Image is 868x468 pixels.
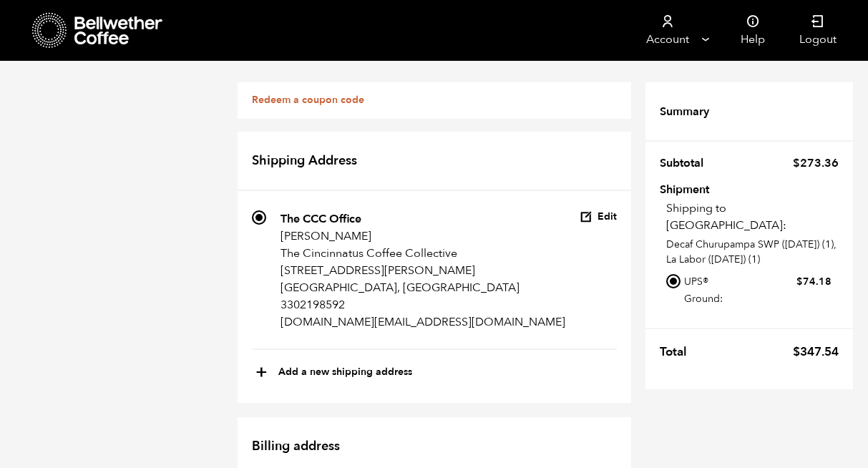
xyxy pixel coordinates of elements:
[281,262,565,279] p: [STREET_ADDRESS][PERSON_NAME]
[666,237,839,267] p: Decaf Churupampa SWP ([DATE]) (1), La Labor ([DATE]) (1)
[666,200,839,234] p: Shipping to [GEOGRAPHIC_DATA]:
[252,93,364,107] a: Redeem a coupon code
[238,132,631,192] h2: Shipping Address
[281,245,565,262] p: The Cincinnatus Coffee Collective
[793,155,839,171] bdi: 273.36
[660,148,712,178] th: Subtotal
[684,272,831,308] label: UPS® Ground:
[796,275,832,288] bdi: 74.18
[281,211,361,227] strong: The CCC Office
[660,184,742,193] th: Shipment
[252,210,266,225] input: The CCC Office [PERSON_NAME] The Cincinnatus Coffee Collective [STREET_ADDRESS][PERSON_NAME] [GEO...
[660,336,696,368] th: Total
[660,97,718,127] th: Summary
[793,343,800,360] span: $
[580,210,617,224] button: Edit
[255,361,412,385] button: +Add a new shipping address
[281,296,565,313] p: 3302198592
[281,313,565,331] p: [DOMAIN_NAME][EMAIL_ADDRESS][DOMAIN_NAME]
[793,155,800,171] span: $
[796,275,803,288] span: $
[793,343,839,360] bdi: 347.54
[255,361,268,385] span: +
[281,279,565,296] p: [GEOGRAPHIC_DATA], [GEOGRAPHIC_DATA]
[281,228,565,245] p: [PERSON_NAME]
